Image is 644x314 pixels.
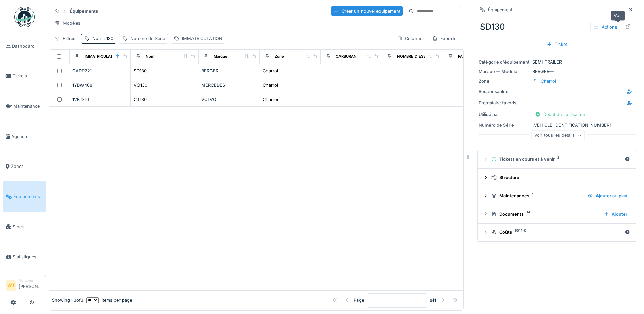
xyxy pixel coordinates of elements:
a: Zones [3,152,46,182]
a: Tickets [3,61,46,91]
div: CARBURANT [336,54,359,59]
span: Agenda [11,133,43,140]
div: items per page [86,297,132,303]
div: [VEHICLE_IDENTIFICATION_NUMBER] [479,122,634,128]
div: CT130 [134,96,147,103]
div: Exporter [429,34,461,43]
div: SD130 [477,18,636,36]
div: Charroi [263,96,278,103]
summary: Tickets en cours et à venir2 [480,153,633,165]
div: Modèles [52,18,84,28]
div: Documents [491,211,598,217]
summary: Structure [480,171,633,184]
span: Maintenance [13,103,43,109]
li: [PERSON_NAME] [19,278,43,293]
div: Nom [92,35,113,42]
div: NOMBRE D'ESSIEU [397,54,432,59]
div: Manager [19,278,43,283]
div: Créer un nouvel équipement [331,6,403,16]
div: Charroi [263,68,278,74]
strong: Équipements [67,8,101,14]
a: Équipements [3,181,46,212]
div: Marque [214,54,227,59]
div: Zone [479,78,530,84]
div: Ticket [544,40,570,49]
span: : 130 [102,36,113,41]
div: Catégorie d'équipement [479,59,530,65]
a: Maintenance [3,91,46,121]
div: Charroi [263,82,278,88]
a: Stock [3,212,46,242]
div: Responsables [479,88,530,95]
span: Stock [13,224,43,230]
div: Structure [491,174,627,181]
div: Équipement [488,6,512,13]
div: Ajouter au plan [585,191,630,200]
strong: of 1 [430,297,436,303]
a: Statistiques [3,242,46,272]
div: Voir [611,11,625,20]
div: SEMI-TRAILER [479,59,634,65]
div: Colonnes [394,34,428,43]
span: Zones [11,163,43,170]
a: Dashboard [3,31,46,61]
div: Prestataire favoris [479,100,530,106]
div: Marque — Modèle [479,68,530,75]
span: Tickets [13,73,43,79]
div: 1VFJ310 [72,96,128,103]
div: Charroi [541,78,556,84]
div: Coûts [491,229,622,235]
img: Badge_color-CXgf-gQk.svg [14,7,35,27]
div: Début de l'utilisation [532,110,588,119]
div: Voir tous les détails [531,130,585,140]
div: 1YBW468 [72,82,128,88]
div: IMMATRICULATION [85,54,120,59]
div: Zone [275,54,284,59]
div: BERGER [201,68,257,74]
div: Numéro de Série [479,122,530,128]
div: PAYS [458,54,467,59]
div: Numéro de Série [130,35,165,42]
div: Tickets en cours et à venir [491,156,622,162]
div: Ajouter [601,210,630,219]
div: MERCEDES [201,82,257,88]
summary: Maintenances1Ajouter au plan [480,190,633,202]
div: BERGER — [479,68,634,75]
a: WT Manager[PERSON_NAME] [6,278,43,294]
span: Statistiques [13,254,43,260]
div: VOLVO [201,96,257,103]
div: VO130 [134,82,147,88]
div: SD130 [134,68,147,74]
div: IMMATRICULATION [182,35,222,42]
div: Utilisé par [479,111,530,118]
a: Agenda [3,121,46,152]
div: Showing 1 - 3 of 3 [52,297,84,303]
div: Maintenances [491,193,582,199]
span: Dashboard [12,43,43,49]
div: Filtres [52,34,78,43]
div: QADR221 [72,68,128,74]
summary: Coûts5014 € [480,226,633,239]
div: Page [354,297,364,303]
summary: Documents14Ajouter [480,208,633,221]
span: Équipements [13,193,43,200]
li: WT [6,280,16,291]
div: Actions [590,22,620,32]
div: Nom [146,54,154,59]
